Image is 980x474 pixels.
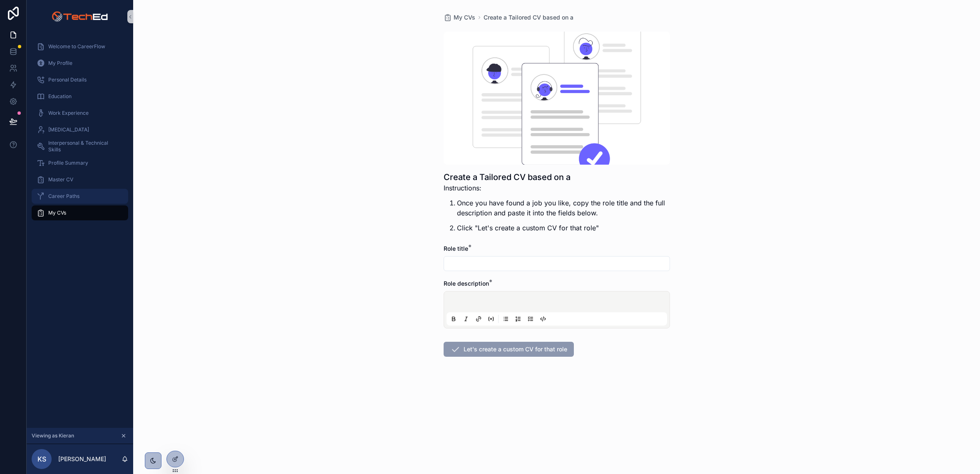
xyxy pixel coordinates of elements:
[48,210,66,216] span: My CVs
[32,56,128,71] a: My Profile
[32,189,128,204] a: Career Paths
[32,205,128,220] a: My CVs
[48,160,88,166] span: Profile Summary
[444,13,475,22] a: My CVs
[48,93,72,100] span: Education
[48,140,120,153] span: Interpersonal & Technical Skills
[48,60,72,67] span: My Profile
[58,455,106,463] p: [PERSON_NAME]
[444,245,468,252] span: Role title
[454,13,475,22] span: My CVs
[32,156,128,170] a: Profile Summary
[32,72,128,87] a: Personal Details
[444,171,670,183] h1: Create a Tailored CV based on a
[48,193,79,200] span: Career Paths
[444,183,670,193] p: Instructions:
[32,172,128,187] a: Master CV
[444,280,489,287] span: Role description
[457,223,670,233] p: Click "Let's create a custom CV for that role"
[37,454,46,464] span: KS
[48,176,73,183] span: Master CV
[32,39,128,54] a: Welcome to CareerFlow
[32,432,74,439] span: Viewing as Kieran
[484,13,573,22] a: Create a Tailored CV based on a
[32,106,128,121] a: Work Experience
[52,10,108,23] img: App logo
[48,126,89,133] span: [MEDICAL_DATA]
[32,122,128,137] a: [MEDICAL_DATA]
[32,89,128,104] a: Education
[457,198,670,218] p: Once you have found a job you like, copy the role title and the full description and paste it int...
[27,33,133,231] div: scrollable content
[48,110,89,116] span: Work Experience
[48,77,87,83] span: Personal Details
[32,139,128,154] a: Interpersonal & Technical Skills
[48,43,105,50] span: Welcome to CareerFlow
